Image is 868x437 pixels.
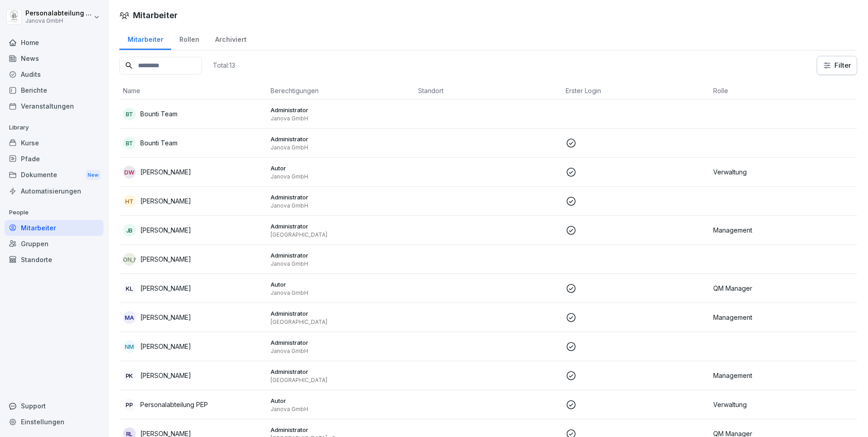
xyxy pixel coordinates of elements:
p: Administrator [271,222,411,230]
p: [PERSON_NAME] [140,196,191,206]
a: Mitarbeiter [5,220,104,236]
p: Janova GmbH [271,144,411,151]
a: Einstellungen [5,414,104,430]
p: Management [713,313,853,322]
p: Administrator [271,338,411,347]
p: [GEOGRAPHIC_DATA] [271,318,411,326]
p: Janova GmbH [271,260,411,268]
a: News [5,50,104,66]
div: PP [123,398,136,411]
p: Administrator [271,135,411,143]
p: Library [5,120,104,135]
div: JB [123,224,136,237]
p: People [5,205,104,220]
p: [GEOGRAPHIC_DATA] [271,377,411,384]
p: Janova GmbH [271,406,411,413]
a: Automatisierungen [5,183,104,199]
p: Bounti Team [140,138,178,148]
p: Janova GmbH [271,202,411,209]
a: Standorte [5,252,104,268]
p: [PERSON_NAME] [140,371,191,380]
p: Verwaltung [713,167,853,177]
a: Berichte [5,82,104,98]
div: PK [123,369,136,382]
div: KL [123,282,136,295]
p: Personalabteilung PEP [25,10,92,17]
p: Autor [271,280,411,288]
div: HT [123,195,136,208]
a: Mitarbeiter [119,27,171,50]
p: Administrator [271,106,411,114]
a: Gruppen [5,236,104,252]
p: Administrator [271,426,411,434]
p: Management [713,225,853,235]
p: QM Manager [713,283,853,293]
p: [PERSON_NAME] [140,254,191,264]
p: Autor [271,397,411,405]
th: Standort [414,82,562,99]
p: Administrator [271,367,411,376]
p: Personalabteilung PEP [140,400,208,409]
p: [GEOGRAPHIC_DATA] [271,231,411,238]
th: Erster Login [562,82,710,99]
h1: Mitarbeiter [133,9,178,21]
div: BT [123,137,136,149]
a: Archiviert [207,27,254,50]
div: Filter [823,61,851,70]
p: Janova GmbH [271,289,411,297]
p: [PERSON_NAME] [140,167,191,177]
a: Rollen [171,27,207,50]
p: Autor [271,164,411,172]
p: [PERSON_NAME] [140,225,191,235]
div: DW [123,166,136,179]
p: [PERSON_NAME] [140,342,191,351]
div: Support [5,398,104,414]
div: MA [123,311,136,324]
p: Administrator [271,193,411,201]
p: Verwaltung [713,400,853,409]
div: New [85,170,101,180]
p: Total: 13 [213,61,235,70]
div: [PERSON_NAME] [123,253,136,266]
a: Audits [5,66,104,82]
th: Berechtigungen [267,82,414,99]
p: Administrator [271,251,411,259]
div: NM [123,340,136,353]
p: Janova GmbH [271,173,411,180]
a: Kurse [5,135,104,151]
button: Filter [817,56,857,74]
a: Pfade [5,151,104,167]
div: Dokumente [5,167,104,184]
p: Bounti Team [140,109,178,119]
p: Janova GmbH [271,348,411,355]
p: Janova GmbH [271,115,411,122]
p: [PERSON_NAME] [140,313,191,322]
p: [PERSON_NAME] [140,283,191,293]
p: Management [713,371,853,380]
th: Name [119,82,267,99]
th: Rolle [710,82,857,99]
p: Administrator [271,309,411,318]
a: Home [5,35,104,50]
div: BT [123,108,136,120]
p: Janova GmbH [25,18,92,24]
a: DokumenteNew [5,167,104,184]
a: Veranstaltungen [5,98,104,114]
